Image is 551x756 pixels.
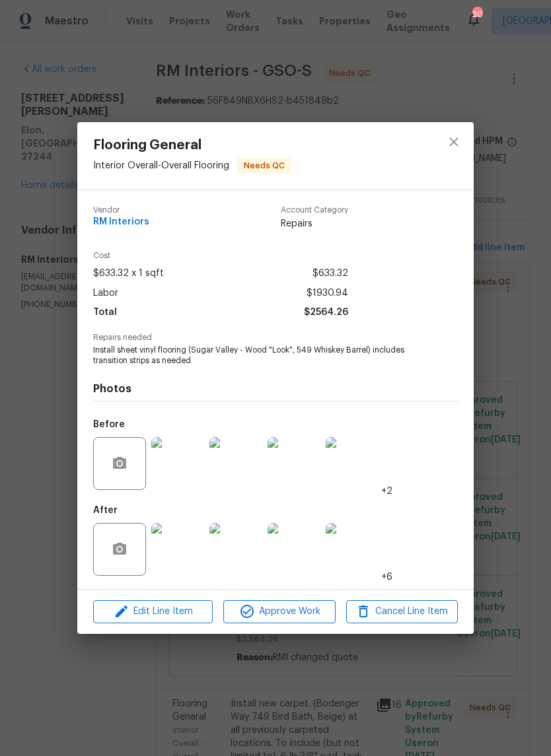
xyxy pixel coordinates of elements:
[472,8,482,21] div: 20
[381,485,392,498] span: +2
[281,217,348,230] span: Repairs
[438,126,470,158] button: close
[93,252,348,260] span: Cost
[239,159,290,172] span: Needs QC
[312,264,348,283] span: $633.32
[346,600,458,623] button: Cancel Line Item
[304,303,348,322] span: $2564.26
[93,264,164,283] span: $633.32 x 1 sqft
[350,603,454,620] span: Cancel Line Item
[307,284,348,303] span: $1930.94
[97,603,209,620] span: Edit Line Item
[93,420,125,429] h5: Before
[93,382,458,395] h4: Photos
[281,206,348,215] span: Account Category
[93,206,149,215] span: Vendor
[93,345,422,367] span: Install sheet vinyl flooring (Sugar Valley - Wood "Look", 549 Whiskey Barrel) includes transition...
[93,303,117,322] span: Total
[227,603,331,620] span: Approve Work
[381,570,392,584] span: +6
[93,284,118,303] span: Labor
[93,161,229,170] span: Interior Overall - Overall Flooring
[93,333,458,342] span: Repairs needed
[93,217,149,227] span: RM Interiors
[93,138,291,153] span: Flooring General
[93,506,118,515] h5: After
[223,600,335,623] button: Approve Work
[93,600,213,623] button: Edit Line Item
